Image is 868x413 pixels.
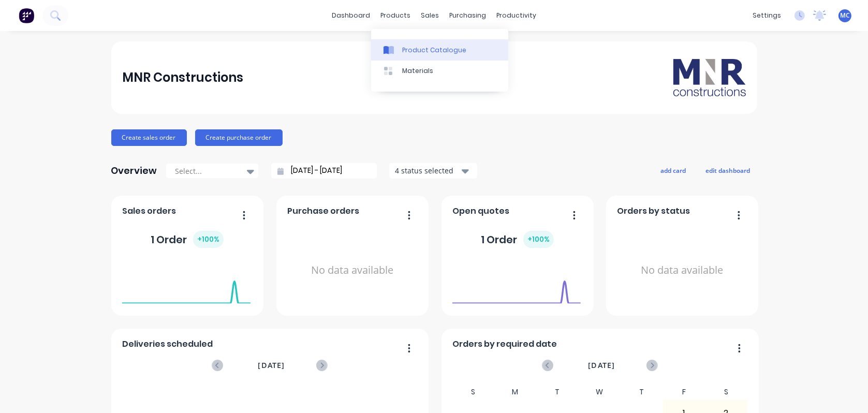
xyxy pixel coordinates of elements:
[402,46,466,55] div: Product Catalogue
[287,222,417,319] div: No data available
[494,385,537,400] div: M
[699,164,757,177] button: edit dashboard
[327,8,375,23] a: dashboard
[193,231,224,248] div: + 100 %
[536,385,579,400] div: T
[122,67,243,88] div: MNR Constructions
[673,59,746,96] img: MNR Constructions
[840,11,850,20] span: MC
[588,360,615,371] span: [DATE]
[579,385,621,400] div: W
[452,385,494,400] div: S
[481,231,554,248] div: 1 Order
[122,205,176,217] span: Sales orders
[617,205,690,217] span: Orders by status
[452,205,509,217] span: Open quotes
[19,8,34,23] img: Factory
[705,385,747,400] div: S
[111,129,187,146] button: Create sales order
[287,205,359,217] span: Purchase orders
[195,129,283,146] button: Create purchase order
[371,39,508,60] a: Product Catalogue
[151,231,224,248] div: 1 Order
[258,360,285,371] span: [DATE]
[654,164,693,177] button: add card
[402,66,433,76] div: Materials
[621,385,663,400] div: T
[389,163,477,179] button: 4 status selected
[111,160,157,181] div: Overview
[371,61,508,81] a: Materials
[416,8,444,23] div: sales
[375,8,416,23] div: products
[491,8,541,23] div: productivity
[747,8,786,23] div: settings
[395,165,460,176] div: 4 status selected
[523,231,554,248] div: + 100 %
[617,222,747,319] div: No data available
[663,385,705,400] div: F
[444,8,491,23] div: purchasing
